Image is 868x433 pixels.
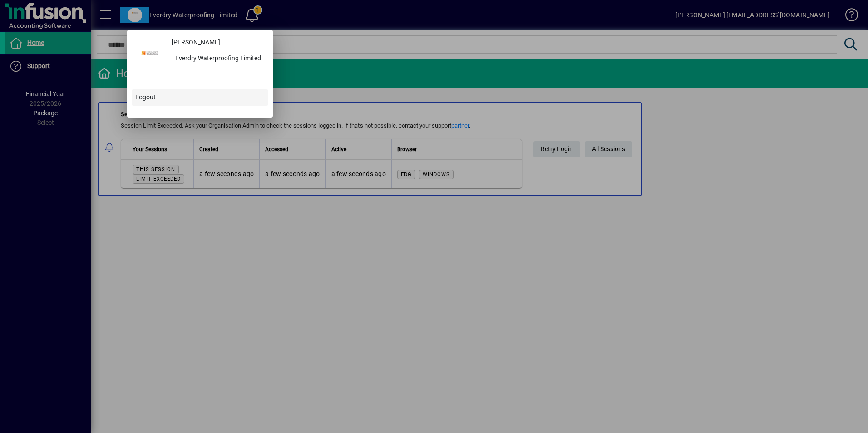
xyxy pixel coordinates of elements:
[168,34,268,51] a: [PERSON_NAME]
[135,93,156,102] span: Logout
[168,51,268,67] button: Everdry Waterproofing Limited
[132,46,168,63] a: Profile
[172,38,220,47] span: [PERSON_NAME]
[132,89,268,106] button: Logout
